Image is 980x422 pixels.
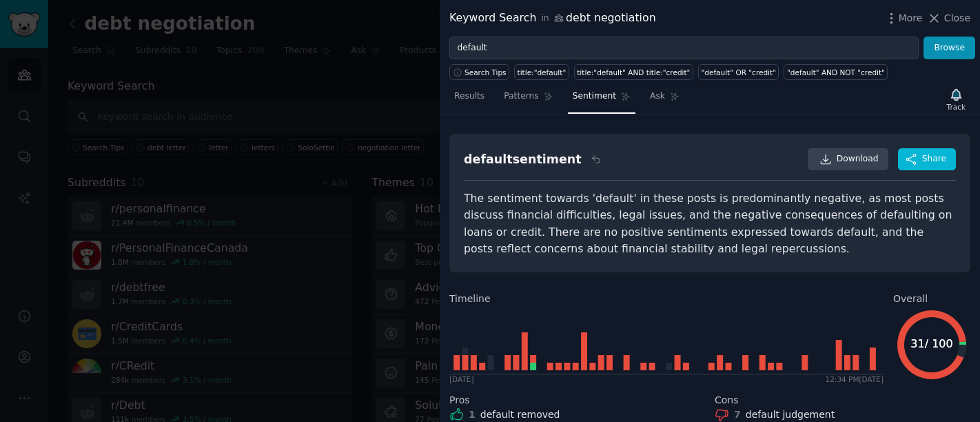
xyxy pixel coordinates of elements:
[480,408,560,422] div: default removed
[449,86,489,114] a: Results
[808,148,888,170] a: Download
[449,374,474,384] div: [DATE]
[574,64,693,80] a: title:"default" AND title:"credit"
[898,148,956,170] button: Share
[910,337,952,350] text: 31 / 100
[947,102,966,112] div: Track
[645,86,684,114] a: Ask
[927,11,970,26] button: Close
[893,292,928,306] span: Overall
[449,393,470,408] span: Pros
[577,68,690,77] div: title:"default" AND title:"credit"
[449,37,919,60] input: Try a keyword related to your business
[449,64,509,80] button: Search Tips
[734,408,741,422] div: 7
[837,153,879,165] span: Download
[499,86,558,114] a: Patterns
[923,37,975,60] button: Browse
[944,11,970,26] span: Close
[746,408,835,422] div: default judgement
[698,64,779,80] a: "default" OR "credit"
[784,64,888,80] a: "default" AND NOT "credit"
[650,90,665,103] span: Ask
[518,68,566,77] div: title:"default"
[464,190,956,258] div: The sentiment towards 'default' in these posts is predominantly negative, as most posts discuss f...
[922,153,946,165] span: Share
[825,374,884,384] div: 12:34 PM [DATE]
[449,10,656,27] div: Keyword Search debt negotiation
[454,90,484,103] span: Results
[504,90,538,103] span: Patterns
[469,408,476,422] div: 1
[449,292,491,306] span: Timeline
[514,64,569,80] a: title:"default"
[541,12,549,25] span: in
[465,68,507,77] span: Search Tips
[899,11,923,26] span: More
[787,68,885,77] div: "default" AND NOT "credit"
[715,393,739,408] span: Cons
[942,85,970,114] button: Track
[568,86,635,114] a: Sentiment
[701,68,776,77] div: "default" OR "credit"
[464,151,582,168] div: default sentiment
[573,90,616,103] span: Sentiment
[884,11,923,26] button: More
